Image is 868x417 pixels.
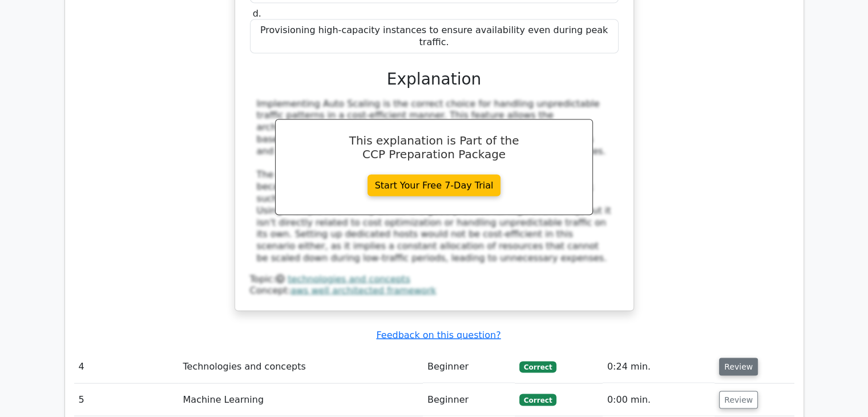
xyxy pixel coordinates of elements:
span: Correct [519,394,556,406]
div: Concept: [250,285,619,297]
a: Start Your Free 7-Day Trial [368,175,501,197]
div: Implementing Auto Scaling is the correct choice for handling unpredictable traffic patterns in a ... [257,98,612,264]
div: Topic: [250,274,619,286]
span: Correct [519,362,556,373]
a: technologies and concepts [288,274,410,284]
a: Feedback on this question? [376,330,500,340]
td: 4 [74,351,179,383]
td: Beginner [423,384,515,416]
td: Machine Learning [178,384,422,416]
td: 0:00 min. [603,384,714,416]
span: d. [253,8,261,19]
a: aws well architected framework [290,285,436,296]
td: 0:24 min. [603,351,714,383]
td: 5 [74,384,179,416]
td: Technologies and concepts [178,351,422,383]
div: Provisioning high-capacity instances to ensure availability even during peak traffic. [250,19,619,54]
button: Review [719,391,758,409]
td: Beginner [423,351,515,383]
button: Review [719,358,758,376]
h3: Explanation [257,70,612,89]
